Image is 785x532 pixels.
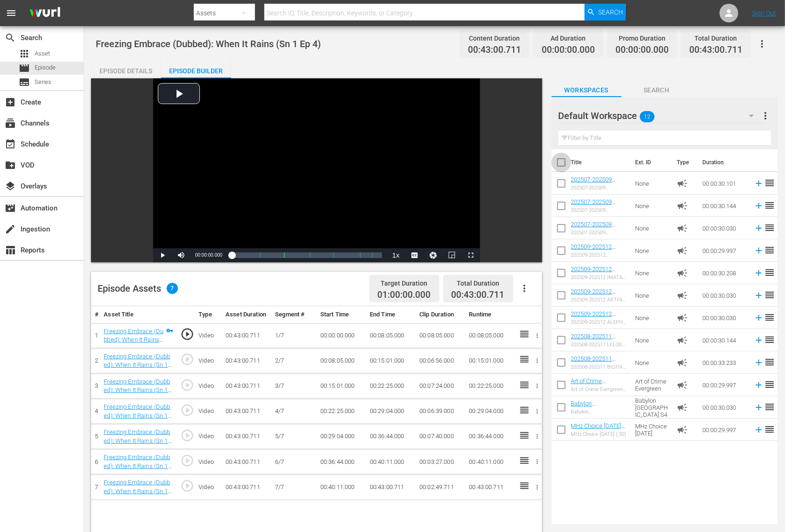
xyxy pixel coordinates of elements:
td: Video [195,373,222,399]
a: 202509-202512 ALEPHH S1 ad [571,310,616,324]
span: play_circle_outline [181,327,195,341]
td: 00:43:00.711 [465,475,515,500]
div: 202509-202512 ARTFAC S1 ad [571,297,628,303]
td: 7/7 [271,475,317,500]
button: Episode Builder [161,60,231,78]
th: Title [571,149,630,175]
a: Freezing Embrace (Dubbed): When It Rains (Sn 1 Ep 4) (5/7) [104,428,173,453]
td: None [632,262,673,284]
svg: Add to Episode [754,268,764,278]
td: None [632,307,673,329]
td: 00:29:04.000 [317,424,366,449]
span: Ad [677,312,688,323]
td: 00:43:00.711 [222,373,271,399]
td: 00:08:05.000 [366,323,416,348]
span: Reports [5,245,16,256]
td: 00:43:00.711 [222,323,271,348]
td: None [632,239,673,262]
svg: Add to Episode [754,223,764,233]
a: 202507-202509 FATALX_S1_ad [571,221,616,235]
td: Art of Crime Evergreen [632,374,673,396]
a: Freezing Embrace (Dubbed): When It Rains (Sn 1 Ep 4) (6/7) [104,454,173,478]
td: Video [195,399,222,424]
td: 00:03:27.000 [416,449,465,475]
td: 00:08:05.000 [416,323,465,348]
span: reorder [764,177,775,189]
td: 00:07:24.000 [416,373,465,399]
td: 00:40:11.000 [465,449,515,475]
span: 12 [640,107,655,126]
div: Episode Builder [161,60,231,82]
td: None [632,284,673,307]
td: 00:00:29.997 [699,419,750,441]
svg: Add to Episode [754,313,764,323]
div: 202507-202509 FATALX_S1_ad [571,230,628,236]
div: Progress Bar [232,252,382,258]
span: VOD [5,160,16,171]
span: Automation [5,203,16,214]
svg: Add to Episode [754,335,764,345]
div: Video Player [153,78,480,262]
div: Total Duration [452,277,505,290]
td: 2 [91,348,100,373]
td: 1/7 [271,323,317,348]
a: 202509-202512 TROMPO S1 ad [571,243,616,257]
svg: Add to Episode [754,357,764,368]
th: Segment # [271,306,317,323]
td: 00:29:04.000 [465,399,515,424]
span: Asset [19,48,30,59]
div: 202508-202511 LELOST S1_ad [571,342,628,348]
a: Freezing Embrace (Dubbed): When It Rains (Sn 1 Ep 4) (1/7) [104,328,163,352]
td: 00:08:05.000 [465,323,515,348]
td: Video [195,424,222,449]
span: 00:00:00.000 [195,252,222,258]
th: Type [195,306,222,323]
button: Picture-in-Picture [443,248,461,262]
span: Ad [677,379,688,391]
td: 00:00:30.030 [699,217,750,239]
a: 202508-202511 BIGFIX S1_ad [571,355,616,369]
td: 00:00:00.000 [317,323,366,348]
div: 202508-202511 BIGFIX S1_ad [571,364,628,370]
td: 00:43:00.711 [222,449,271,475]
span: Create [5,97,16,108]
span: menu [6,7,17,19]
td: 4 [91,399,100,424]
span: reorder [764,424,775,435]
a: 202507-202509 PUBLIC_S2_ad [571,176,616,190]
span: Episode [19,63,30,74]
td: 00:06:39.000 [416,399,465,424]
td: 5 [91,424,100,449]
td: 00:00:29.997 [699,374,750,396]
div: Ad Duration [542,32,595,45]
span: Asset [35,49,50,58]
span: Search [622,84,692,96]
button: Captions [405,248,424,262]
span: reorder [764,200,775,211]
td: Video [195,348,222,373]
td: 00:43:00.711 [366,475,416,500]
div: Total Duration [689,32,743,45]
span: 00:43:00.711 [689,45,743,56]
div: 202509-202512 ALEPHH S1 ad [571,319,628,325]
td: 4/7 [271,399,317,424]
td: 1 [91,323,100,348]
span: 00:00:00.000 [615,45,669,56]
td: 00:00:30.030 [699,307,750,329]
th: Clip Duration [416,306,465,323]
div: Episode Details [91,60,161,82]
span: Channels [5,118,16,129]
span: Workspaces [552,84,622,96]
span: Ad [677,200,688,211]
span: Ad [677,357,688,368]
a: Freezing Embrace (Dubbed): When It Rains (Sn 1 Ep 4) (4/7) [104,403,173,427]
td: 00:43:00.711 [222,475,271,500]
th: Runtime [465,306,515,323]
span: reorder [764,222,775,233]
td: 5/7 [271,424,317,449]
span: Episode [35,63,56,72]
td: 00:43:00.711 [222,399,271,424]
a: Freezing Embrace (Dubbed): When It Rains (Sn 1 Ep 4) (3/7) [104,378,173,402]
span: 00:43:00.711 [468,45,521,56]
span: Series [35,77,51,87]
